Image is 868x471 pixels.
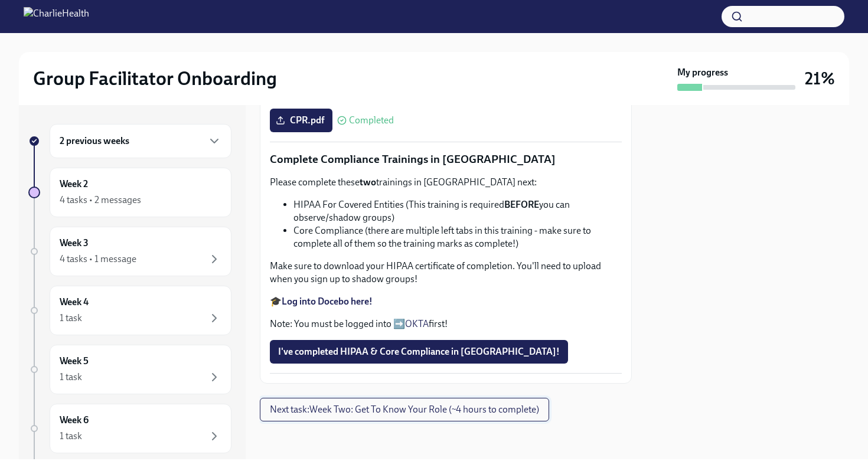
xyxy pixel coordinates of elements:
p: Make sure to download your HIPAA certificate of completion. You'll need to upload when you sign u... [270,260,622,286]
div: 1 task [60,312,82,325]
a: Week 51 task [28,345,231,394]
label: CPR.pdf [270,109,332,132]
div: 1 task [60,371,82,384]
button: Next task:Week Two: Get To Know Your Role (~4 hours to complete) [260,398,549,421]
a: Log into Docebo here! [282,296,373,307]
h6: Week 6 [60,414,89,427]
h3: 21% [805,68,835,89]
strong: two [360,176,376,188]
strong: My progress [677,66,728,79]
h6: Week 5 [60,355,89,368]
span: I've completed HIPAA & Core Compliance in [GEOGRAPHIC_DATA]! [278,346,560,358]
div: 4 tasks • 2 messages [60,194,141,207]
a: Week 61 task [28,404,231,453]
a: Week 34 tasks • 1 message [28,227,231,276]
a: OKTA [405,318,429,329]
span: Next task : Week Two: Get To Know Your Role (~4 hours to complete) [270,404,539,416]
strong: BEFORE [504,199,539,210]
h6: Week 3 [60,237,89,250]
h6: Week 2 [60,178,88,191]
div: 4 tasks • 1 message [60,253,136,266]
span: Completed [349,116,394,125]
button: I've completed HIPAA & Core Compliance in [GEOGRAPHIC_DATA]! [270,340,568,364]
img: CharlieHealth [24,7,89,26]
div: 2 previous weeks [50,124,231,158]
a: Week 41 task [28,286,231,335]
h2: Group Facilitator Onboarding [33,67,277,90]
p: Please complete these trainings in [GEOGRAPHIC_DATA] next: [270,176,622,189]
h6: 2 previous weeks [60,135,129,148]
a: Week 24 tasks • 2 messages [28,168,231,217]
span: CPR.pdf [278,115,324,126]
li: Core Compliance (there are multiple left tabs in this training - make sure to complete all of the... [293,224,622,250]
li: HIPAA For Covered Entities (This training is required you can observe/shadow groups) [293,198,622,224]
div: 1 task [60,430,82,443]
p: Note: You must be logged into ➡️ first! [270,318,622,331]
p: 🎓 [270,295,622,308]
h6: Week 4 [60,296,89,309]
p: Complete Compliance Trainings in [GEOGRAPHIC_DATA] [270,152,622,167]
